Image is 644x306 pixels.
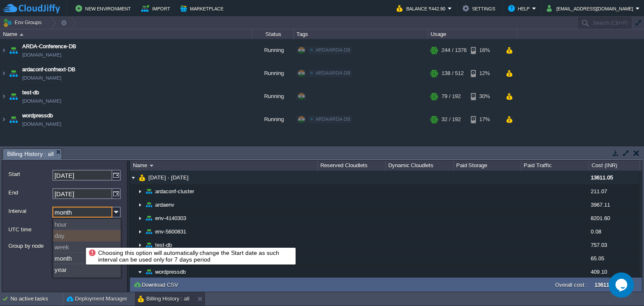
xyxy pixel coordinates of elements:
[22,112,53,120] a: wordpressdb
[386,161,453,171] div: Dynamic Cloudlets
[88,249,293,264] div: Choosing this option will automatically change the Start date as such interval can be used only f...
[591,255,604,262] span: 65.05
[252,108,294,131] div: Running
[591,202,610,208] span: 3967.11
[595,282,617,288] label: 13611.05
[591,228,601,235] span: 0.08
[53,253,121,264] div: month
[428,29,517,39] div: Usage
[8,241,101,250] label: Group by node
[7,149,54,159] span: Billing History : all
[53,219,121,230] div: hour
[137,198,143,211] img: AMDAwAAAACH5BAEAAAAALAAAAAABAAEAAAICRAEAOw==
[471,108,498,131] div: 17%
[591,269,607,275] span: 409.10
[316,47,350,52] span: ARDA/ARDA-DB
[22,42,76,51] a: ARDA-Conference-DB
[137,212,143,225] img: AMDAwAAAACH5BAEAAAAALAAAAAABAAEAAAICRAEAOw==
[137,265,143,278] img: AMDAwAAAACH5BAEAAAAALAAAAAABAAEAAAICRAEAOw==
[8,170,52,179] label: Start
[145,185,152,198] img: AMDAwAAAACH5BAEAAAAALAAAAAABAAEAAAICRAEAOw==
[471,39,498,62] div: 16%
[591,242,607,248] span: 757.03
[22,51,61,59] span: [DOMAIN_NAME]
[318,161,385,171] div: Reserved Cloudlets
[252,85,294,108] div: Running
[145,212,152,225] img: AMDAwAAAACH5BAEAAAAALAAAAAABAAEAAAICRAEAOw==
[8,39,19,62] img: AMDAwAAAACH5BAEAAAAALAAAAAABAAEAAAICRAEAOw==
[53,230,121,241] div: day
[454,161,521,171] div: Paid Storage
[252,29,293,39] div: Status
[154,241,173,249] a: test-db
[141,3,173,13] button: Import
[154,188,195,195] a: ardaconf-cluster
[20,34,23,36] img: AMDAwAAAACH5BAEAAAAALAAAAAABAAEAAAICRAEAOw==
[462,3,498,13] button: Settings
[8,188,52,197] label: End
[8,62,19,85] img: AMDAwAAAACH5BAEAAAAALAAAAAABAAEAAAICRAEAOw==
[8,207,52,215] label: Interval
[3,3,60,14] img: CloudJiffy
[22,65,75,74] a: ardaconf-confnext-DB
[22,120,61,128] span: [DOMAIN_NAME]
[0,85,7,108] img: AMDAwAAAACH5BAEAAAAALAAAAAABAAEAAAICRAEAOw==
[441,62,464,85] div: 138 / 512
[22,88,39,97] span: test-db
[8,225,101,234] label: UTC time
[75,3,133,13] button: New Environment
[316,70,350,75] span: ARDA/ARDA-DB
[589,161,639,171] div: Cost (INR)
[145,265,152,278] img: AMDAwAAAACH5BAEAAAAALAAAAAABAAEAAAICRAEAOw==
[154,228,187,235] a: env-5600831
[138,295,190,303] button: Billing History : all
[154,201,176,208] a: ardaenv
[22,97,61,105] span: [DOMAIN_NAME]
[252,62,294,85] div: Running
[0,62,7,85] img: AMDAwAAAACH5BAEAAAAALAAAAAABAAEAAAICRAEAOw==
[8,108,19,131] img: AMDAwAAAACH5BAEAAAAALAAAAAABAAEAAAICRAEAOw==
[0,108,7,131] img: AMDAwAAAACH5BAEAAAAALAAAAAABAAEAAAICRAEAOw==
[131,161,317,171] div: Name
[148,174,190,181] a: [DATE] - [DATE]
[53,264,121,275] div: year
[522,161,589,171] div: Paid Traffic
[137,239,143,252] img: AMDAwAAAACH5BAEAAAAALAAAAAABAAEAAAICRAEAOw==
[154,268,187,275] a: wordpressdb
[145,239,152,252] img: AMDAwAAAACH5BAEAAAAALAAAAAABAAEAAAICRAEAOw==
[471,85,498,108] div: 30%
[53,241,121,253] div: week
[8,85,19,108] img: AMDAwAAAACH5BAEAAAAALAAAAAABAAEAAAICRAEAOw==
[294,29,428,39] div: Tags
[441,85,461,108] div: 79 / 192
[22,74,61,82] span: [DOMAIN_NAME]
[3,17,44,29] button: Env Groups
[471,62,498,85] div: 12%
[10,292,63,306] div: No active tasks
[609,272,636,298] iframe: chat widget
[591,188,607,194] span: 211.07
[252,39,294,62] div: Running
[130,171,137,184] img: AMDAwAAAACH5BAEAAAAALAAAAAABAAEAAAICRAEAOw==
[1,29,252,39] div: Name
[316,117,350,122] span: ARDA/ARDA-DB
[145,225,152,238] img: AMDAwAAAACH5BAEAAAAALAAAAAABAAEAAAICRAEAOw==
[547,3,636,13] button: [EMAIL_ADDRESS][DOMAIN_NAME]
[133,281,181,288] button: Download CSV
[145,198,152,211] img: AMDAwAAAACH5BAEAAAAALAAAAAABAAEAAAICRAEAOw==
[154,215,187,222] a: env-4140303
[555,282,588,288] label: Overall cost :
[397,3,448,13] button: Balance ₹442.90
[67,295,127,303] button: Deployment Manager
[508,3,532,13] button: Help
